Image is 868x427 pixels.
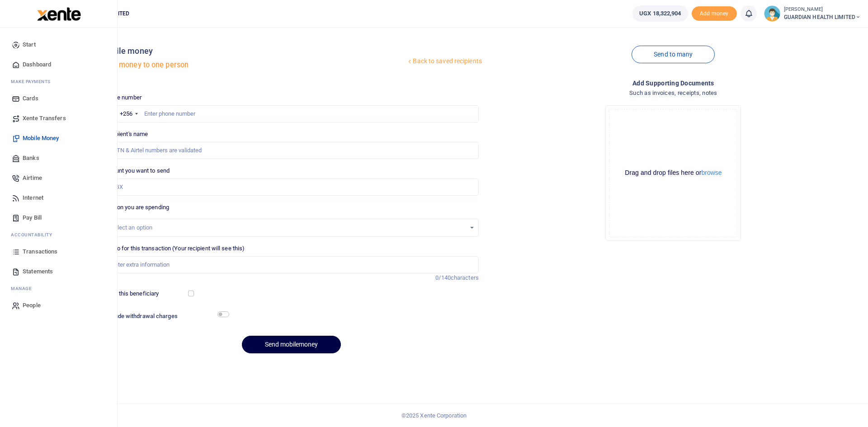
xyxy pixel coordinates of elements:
[111,223,466,232] div: Select an option
[451,274,479,281] span: characters
[23,193,43,202] span: Internet
[7,168,110,188] a: Airtime
[7,89,110,108] a: Cards
[609,169,737,177] div: Drag and drop files here or
[692,6,737,21] span: Add money
[104,106,141,122] div: Uganda: +256
[7,35,110,55] a: Start
[406,53,482,70] a: Back to saved recipients
[104,256,479,273] input: Enter extra information
[784,6,861,14] small: [PERSON_NAME]
[23,94,38,103] span: Cards
[23,267,53,276] span: Statements
[104,142,479,159] input: MTN & Airtel numbers are validated
[7,148,110,168] a: Banks
[639,9,681,18] span: UGX 18,322,904
[104,105,479,122] input: Enter phone number
[435,274,451,281] span: 0/140
[23,213,42,222] span: Pay Bill
[23,154,39,163] span: Banks
[23,247,57,256] span: Transactions
[605,105,741,241] div: File Uploader
[104,93,142,102] label: Phone number
[23,40,36,49] span: Start
[7,208,110,228] a: Pay Bill
[7,262,110,282] a: Statements
[37,7,81,21] img: logo-large
[784,13,861,21] span: GUARDIAN HEALTH LIMITED
[23,114,66,123] span: Xente Transfers
[7,128,110,148] a: Mobile Money
[7,55,110,75] a: Dashboard
[7,242,110,262] a: Transactions
[7,282,110,296] li: M
[242,336,341,353] button: Send mobilemoney
[7,188,110,208] a: Internet
[692,9,737,16] a: Add money
[120,109,132,118] div: +256
[486,88,861,98] h4: Such as invoices, receipts, notes
[701,169,722,176] button: browse
[764,5,780,22] img: profile-user
[486,78,861,88] h4: Add supporting Documents
[104,178,479,196] input: UGX
[692,6,737,21] li: Toup your wallet
[629,5,691,22] li: Wallet ballance
[632,46,715,63] a: Send to many
[7,296,110,315] a: People
[18,231,52,238] span: countability
[23,134,59,143] span: Mobile Money
[104,166,170,175] label: Amount you want to send
[632,5,688,22] a: UGX 18,322,904
[100,61,406,70] h5: Send money to one person
[36,10,81,17] a: logo-small logo-large logo-large
[105,313,225,320] h6: Include withdrawal charges
[23,301,41,310] span: People
[104,244,245,253] label: Memo for this transaction (Your recipient will see this)
[15,78,51,85] span: ake Payments
[7,75,110,89] li: M
[104,289,159,298] label: Save this beneficiary
[7,228,110,242] li: Ac
[7,108,110,128] a: Xente Transfers
[15,285,32,292] span: anage
[100,46,406,56] h4: Mobile money
[23,60,51,69] span: Dashboard
[104,130,148,139] label: Recipient's name
[23,174,42,183] span: Airtime
[104,203,169,212] label: Reason you are spending
[764,5,861,22] a: profile-user [PERSON_NAME] GUARDIAN HEALTH LIMITED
